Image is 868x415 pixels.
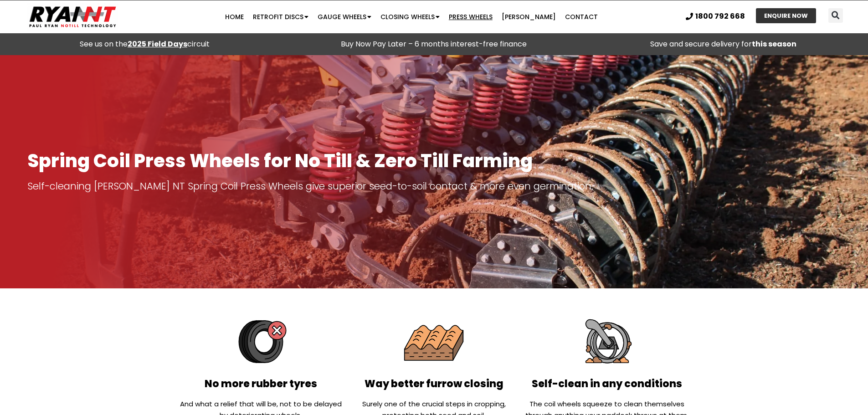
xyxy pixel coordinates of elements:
img: No more rubber tyres [228,309,294,374]
a: 1800 792 668 [686,13,745,20]
img: Handle the toughest conditions [574,309,640,374]
a: ENQUIRE NOW [756,8,816,23]
h2: Self-clean in any conditions [525,379,689,389]
p: Self-cleaning [PERSON_NAME] NT Spring Coil Press Wheels give superior seed-to-soil contact & more... [27,180,841,193]
a: Gauge Wheels [313,8,376,26]
img: Way better furrow closing [401,309,467,374]
strong: this season [752,39,796,49]
a: Home [221,8,248,26]
p: Save and secure delivery for [583,38,863,51]
span: 1800 792 668 [695,13,745,20]
a: Closing Wheels [376,8,444,26]
div: See us on the circuit [5,38,285,51]
h2: Way better furrow closing [352,379,516,389]
a: 2025 Field Days [128,39,187,49]
div: Search [828,8,843,23]
p: Buy Now Pay Later – 6 months interest-free finance [294,38,574,51]
a: Retrofit Discs [248,8,313,26]
span: ENQUIRE NOW [764,13,808,19]
a: [PERSON_NAME] [497,8,560,26]
a: Contact [560,8,602,26]
a: Press Wheels [444,8,497,26]
h2: No more rubber tyres [179,379,343,389]
img: Ryan NT logo [27,3,118,31]
nav: Menu [168,8,654,26]
h1: Spring Coil Press Wheels for No Till & Zero Till Farming [27,151,841,171]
